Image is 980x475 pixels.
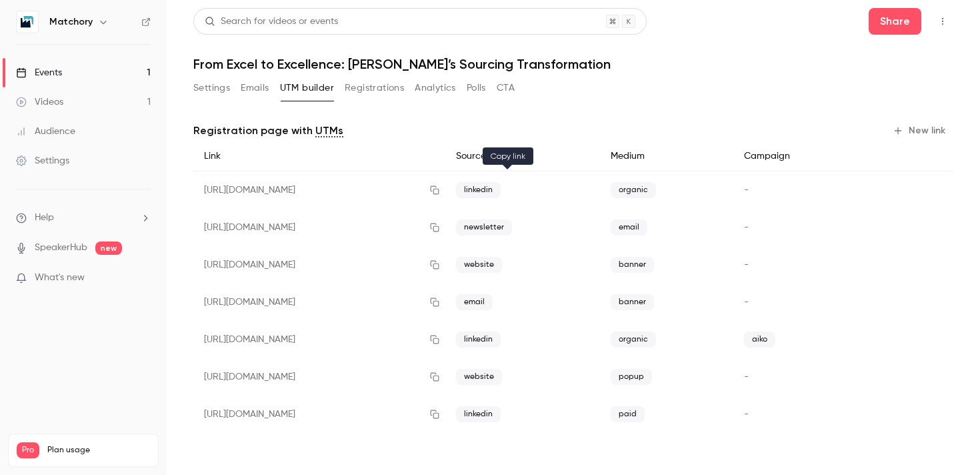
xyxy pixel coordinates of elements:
[47,445,150,456] span: Plan usage
[193,321,445,358] div: [URL][DOMAIN_NAME]
[193,209,445,246] div: [URL][DOMAIN_NAME]
[193,284,445,321] div: [URL][DOMAIN_NAME]
[193,123,343,139] p: Registration page with
[456,182,501,198] span: linkedin
[456,257,502,273] span: website
[35,241,87,255] a: SpeakerHub
[456,219,512,235] span: newsletter
[17,442,39,458] span: Pro
[869,8,921,35] button: Share
[16,211,151,225] li: help-dropdown-opener
[193,77,230,99] button: Settings
[611,332,656,348] span: organic
[611,369,652,385] span: popup
[733,141,868,171] div: Campaign
[611,294,654,310] span: banner
[611,257,654,273] span: banner
[193,56,953,72] h1: From Excel to Excellence: [PERSON_NAME]’s Sourcing Transformation
[35,271,85,285] span: What's new
[445,141,600,171] div: Source
[16,154,69,167] div: Settings
[744,223,749,232] span: -
[193,141,445,171] div: Link
[600,141,733,171] div: Medium
[16,125,75,138] div: Audience
[611,182,656,198] span: organic
[467,77,486,99] button: Polls
[35,211,54,225] span: Help
[456,406,501,422] span: linkedin
[193,396,445,433] div: [URL][DOMAIN_NAME]
[193,171,445,209] div: [URL][DOMAIN_NAME]
[280,77,334,99] button: UTM builder
[345,77,404,99] button: Registrations
[95,242,122,255] span: new
[49,15,93,29] h6: Matchory
[744,410,749,419] span: -
[887,120,953,141] button: New link
[241,77,269,99] button: Emails
[497,77,515,99] button: CTA
[744,298,749,307] span: -
[611,406,645,422] span: paid
[193,358,445,396] div: [URL][DOMAIN_NAME]
[456,369,502,385] span: website
[205,15,338,29] div: Search for videos or events
[135,272,151,284] iframe: Noticeable Trigger
[744,332,775,348] span: aiko
[456,332,501,348] span: linkedin
[17,11,38,33] img: Matchory
[456,294,493,310] span: email
[744,372,749,382] span: -
[16,95,63,109] div: Videos
[611,219,647,235] span: email
[744,260,749,270] span: -
[415,77,456,99] button: Analytics
[16,66,62,79] div: Events
[193,246,445,284] div: [URL][DOMAIN_NAME]
[315,123,343,139] a: UTMs
[744,185,749,195] span: -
